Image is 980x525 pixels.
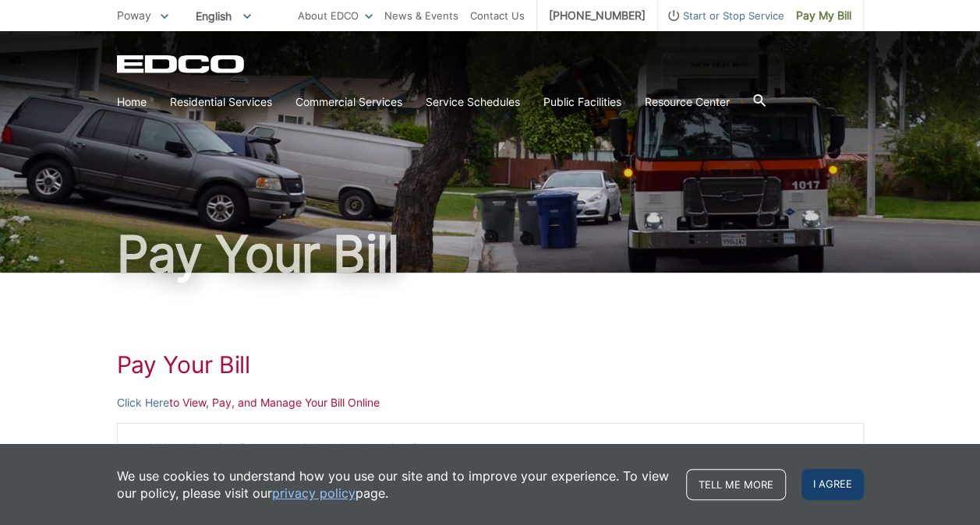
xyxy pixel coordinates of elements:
[796,7,851,24] span: Pay My Bill
[149,439,847,456] li: Make a One-time Payment or Schedule a One-time Payment
[645,93,730,111] a: Resource Center
[184,3,263,29] span: English
[117,467,670,502] p: We use cookies to understand how you use our site and to improve your experience. To view our pol...
[295,93,402,111] a: Commercial Services
[117,229,864,279] h1: Pay Your Bill
[298,7,373,24] a: About EDCO
[543,93,621,111] a: Public Facilities
[117,351,864,379] h1: Pay Your Bill
[117,93,147,111] a: Home
[170,93,272,111] a: Residential Services
[117,394,864,411] p: to View, Pay, and Manage Your Bill Online
[384,7,458,24] a: News & Events
[272,484,356,502] a: privacy policy
[117,55,246,73] a: EDCD logo. Return to the homepage.
[117,9,151,22] span: Poway
[686,469,786,500] a: Tell me more
[801,469,864,500] span: I agree
[470,7,525,24] a: Contact Us
[426,93,520,111] a: Service Schedules
[117,394,169,411] a: Click Here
